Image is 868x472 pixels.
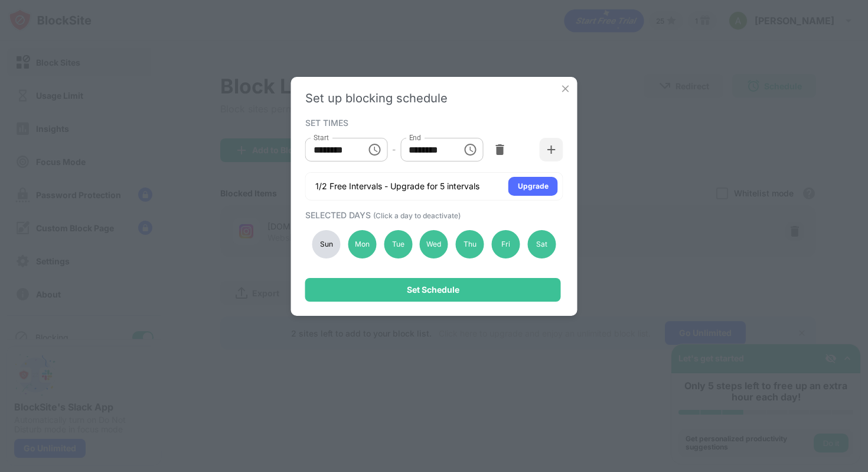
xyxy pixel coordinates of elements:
div: Sat [527,230,556,258]
div: Wed [420,230,448,258]
div: SELECTED DAYS [305,210,560,220]
img: x-button.svg [560,83,572,95]
span: (Click a day to deactivate) [373,211,461,220]
div: Thu [456,230,484,258]
div: Tue [384,230,412,258]
div: Mon [348,230,376,258]
div: Fri [492,230,520,258]
div: Set Schedule [407,285,459,295]
div: Set up blocking schedule [305,91,563,105]
label: Start [314,132,329,143]
div: Upgrade [518,180,549,192]
div: - [392,143,396,156]
div: 1/2 Free Intervals - Upgrade for 5 intervals [315,180,479,192]
button: Choose time, selected time is 6:00 AM [363,138,386,161]
div: Sun [312,230,341,258]
div: SET TIMES [305,118,560,127]
label: End [409,132,421,143]
button: Choose time, selected time is 7:00 PM [458,138,482,161]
